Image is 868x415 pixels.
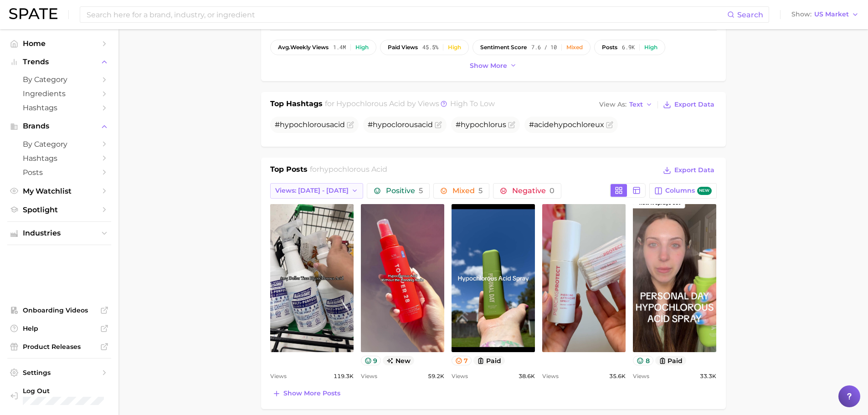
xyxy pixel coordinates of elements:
span: sentiment score [480,44,527,51]
span: Log Out [23,387,133,395]
a: Settings [7,366,111,379]
a: Home [7,36,111,51]
a: Product Releases [7,340,111,354]
span: Posts [23,168,96,177]
span: 6.9k [622,44,635,51]
a: Help [7,322,111,335]
abbr: average [278,44,290,51]
span: paid views [388,44,418,51]
span: 33.3k [700,371,716,382]
span: US Market [814,12,849,17]
span: 35.6k [609,371,626,382]
span: weekly views [278,44,329,51]
span: # ehypochloreux [529,120,604,129]
span: hypochlorous acid [336,99,405,108]
span: acid [534,120,549,129]
button: Export Data [661,98,716,111]
button: Flag as miscategorized or irrelevant [435,121,442,128]
span: Export Data [674,101,714,108]
button: paid [473,356,505,365]
div: High [448,44,461,51]
span: Export Data [674,166,714,174]
span: My Watchlist [23,187,96,195]
span: Views: [DATE] - [DATE] [275,187,349,195]
a: My Watchlist [7,184,111,198]
a: by Category [7,72,111,87]
span: Positive [386,187,423,195]
a: Ingredients [7,87,111,101]
button: Flag as miscategorized or irrelevant [347,121,354,128]
button: Flag as miscategorized or irrelevant [606,121,613,128]
span: Show [791,12,812,17]
span: Views [361,371,377,382]
span: Search [737,10,763,19]
span: by Category [23,75,96,84]
span: 5 [478,186,483,195]
a: Posts [7,165,111,179]
button: ShowUS Market [789,9,861,20]
span: by Category [23,140,96,149]
span: Spotlight [23,205,96,214]
span: acid [330,120,345,129]
button: Columnsnew [649,183,716,199]
span: Industries [23,229,96,237]
span: posts [602,44,617,51]
button: 8 [633,356,653,365]
span: 119.3k [334,371,354,382]
span: 7.6 / 10 [531,44,557,51]
span: hypochlorous acid [319,165,387,174]
span: Hashtags [23,154,96,163]
span: Onboarding Videos [23,306,96,314]
div: Mixed [566,44,583,51]
button: paid views45.5%High [380,40,469,55]
h1: Top Posts [270,164,308,178]
span: high to low [450,99,495,108]
button: Export Data [661,164,716,177]
button: paid [655,356,687,365]
span: Show more [470,62,507,70]
span: new [383,356,414,365]
span: Hashtags [23,103,96,112]
span: Home [23,39,96,48]
button: Brands [7,119,111,133]
span: 5 [419,186,423,195]
button: Show more posts [270,387,343,400]
span: #hypoclorous [368,120,433,129]
span: new [697,187,712,195]
a: Hashtags [7,101,111,115]
span: Mixed [452,187,483,195]
span: Settings [23,369,96,377]
button: avg.weekly views1.4mHigh [270,40,376,55]
input: Search here for a brand, industry, or ingredient [86,7,727,22]
span: Text [629,102,643,107]
button: 9 [361,356,381,365]
button: Views: [DATE] - [DATE] [270,183,364,199]
a: Spotlight [7,203,111,217]
span: 45.5% [422,44,438,51]
span: 59.2k [428,371,444,382]
button: posts6.9kHigh [594,40,665,55]
a: Hashtags [7,151,111,165]
a: by Category [7,137,111,151]
span: 0 [550,186,555,195]
span: 38.6k [519,371,535,382]
div: High [644,44,657,51]
span: Views [270,371,287,382]
button: Show more [467,60,519,72]
button: Flag as miscategorized or irrelevant [508,121,515,128]
h2: for [310,164,387,178]
a: Onboarding Videos [7,303,111,317]
span: Negative [512,187,555,195]
span: Product Releases [23,343,96,351]
span: View As [599,102,627,107]
span: Views [633,371,649,382]
button: Trends [7,55,111,69]
span: Trends [23,58,96,66]
a: Log out. Currently logged in with e-mail zach.stewart@emersongroup.com. [7,384,111,408]
span: Columns [665,187,711,195]
span: Help [23,324,96,333]
span: # [275,120,345,129]
h2: for by Views [325,98,495,111]
button: View AsText [597,99,655,111]
span: Brands [23,122,96,130]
